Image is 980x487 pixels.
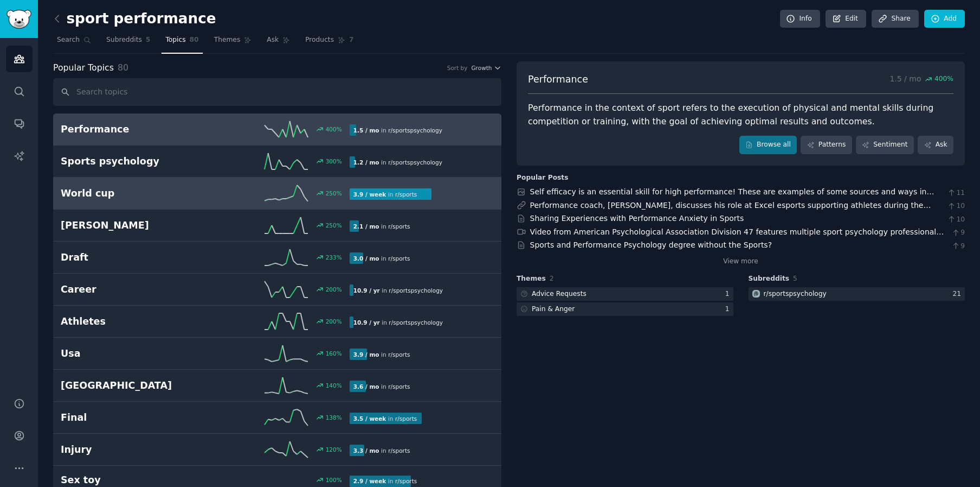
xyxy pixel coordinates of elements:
b: 2.9 / week [353,478,386,484]
a: Sharing Experiences with Performance Anxiety in Sports [530,214,744,223]
span: 80 [118,62,128,73]
div: 200 % [326,318,342,325]
span: 9 [951,242,965,251]
h2: World cup [61,187,205,200]
span: r/ sports [388,223,410,230]
h2: Final [61,411,205,425]
span: Ask [267,35,279,45]
span: r/ sportspsychology [389,319,443,326]
span: 5 [793,275,797,282]
a: Subreddits5 [102,31,154,54]
h2: Draft [61,251,205,264]
div: in [350,317,447,328]
b: 3.9 / mo [353,351,379,358]
div: 21 [952,289,965,299]
a: Usa160%3.9 / moin r/sports [53,338,501,370]
span: 2 [550,275,554,282]
a: Products7 [301,31,357,54]
div: in [350,349,414,360]
a: Sentiment [856,136,914,154]
a: Patterns [801,136,852,154]
span: r/ sports [388,255,410,262]
div: Performance in the context of sport refers to the execution of physical and mental skills during ... [528,102,953,128]
a: Video from American Psychological Association Division 47 features multiple sport psychology prof... [530,227,944,248]
span: Popular Topics [53,61,114,75]
a: Draft233%3.0 / moin r/sports [53,242,501,274]
div: 400 % [326,125,342,133]
b: 2.1 / mo [353,223,379,230]
h2: Sex toy [61,473,205,487]
h2: sport performance [53,10,216,28]
div: in [350,284,447,296]
a: Themes [210,31,256,54]
span: 80 [190,35,199,45]
div: in [350,220,414,232]
span: 11 [947,188,965,198]
div: 140 % [326,382,342,389]
a: Final138%3.5 / weekin r/sports [53,402,501,434]
span: r/ sportspsychology [388,127,442,134]
div: 233 % [326,254,342,261]
a: Advice Requests1 [517,287,733,301]
div: r/ sportspsychology [764,289,827,299]
a: [GEOGRAPHIC_DATA]140%3.6 / moin r/sports [53,370,501,402]
a: World cup250%3.9 / weekin r/sports [53,178,501,210]
a: Performance coach, [PERSON_NAME], discusses his role at Excel esports supporting athletes during ... [530,201,931,221]
div: in [350,476,421,487]
b: 3.6 / mo [353,383,379,390]
a: Injury120%3.3 / moin r/sports [53,434,501,466]
a: Add [924,10,965,28]
span: r/ sports [388,383,410,390]
h2: Usa [61,347,205,360]
div: in [350,381,414,392]
div: 250 % [326,222,342,229]
span: Themes [517,274,546,284]
a: [PERSON_NAME]250%2.1 / moin r/sports [53,210,501,242]
span: r/ sports [388,351,410,358]
div: Sort by [447,64,468,72]
b: 3.5 / week [353,415,386,422]
div: in [350,445,414,456]
span: r/ sports [388,447,410,454]
span: Performance [528,73,588,86]
a: Sports psychology300%1.2 / moin r/sportspsychology [53,146,501,178]
div: in [350,124,446,136]
span: 5 [146,35,151,45]
input: Search topics [53,78,501,106]
b: 3.9 / week [353,191,386,198]
a: sportspsychologyr/sportspsychology21 [749,287,965,301]
span: r/ sports [395,478,417,484]
span: Themes [214,35,241,45]
a: Performance400%1.5 / moin r/sportspsychology [53,113,501,146]
span: Search [57,35,80,45]
b: 1.5 / mo [353,127,379,134]
a: Share [872,10,918,28]
span: r/ sportspsychology [389,287,443,294]
span: 400 % [934,74,953,84]
h2: [PERSON_NAME] [61,219,205,232]
b: 3.0 / mo [353,255,379,262]
b: 10.9 / yr [353,319,380,326]
span: 10 [947,201,965,211]
a: Ask [918,136,953,154]
div: in [350,188,421,200]
a: Browse all [739,136,797,154]
p: 1.5 / mo [889,73,953,86]
a: Self efficacy is an essential skill for high performance! These are examples of some sources and ... [530,187,934,219]
div: 100 % [326,476,342,484]
a: Career200%10.9 / yrin r/sportspsychology [53,274,501,306]
h2: Sports psychology [61,155,205,168]
span: r/ sportspsychology [388,159,442,166]
a: Info [780,10,820,28]
a: Pain & Anger1 [517,302,733,316]
b: 3.3 / mo [353,447,379,454]
span: 10 [947,215,965,225]
div: Popular Posts [517,173,569,183]
span: Subreddits [106,35,142,45]
a: Edit [826,10,866,28]
h2: Career [61,283,205,296]
b: 10.9 / yr [353,287,380,294]
b: 1.2 / mo [353,159,379,166]
h2: Performance [61,123,205,136]
a: Ask [263,31,294,54]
